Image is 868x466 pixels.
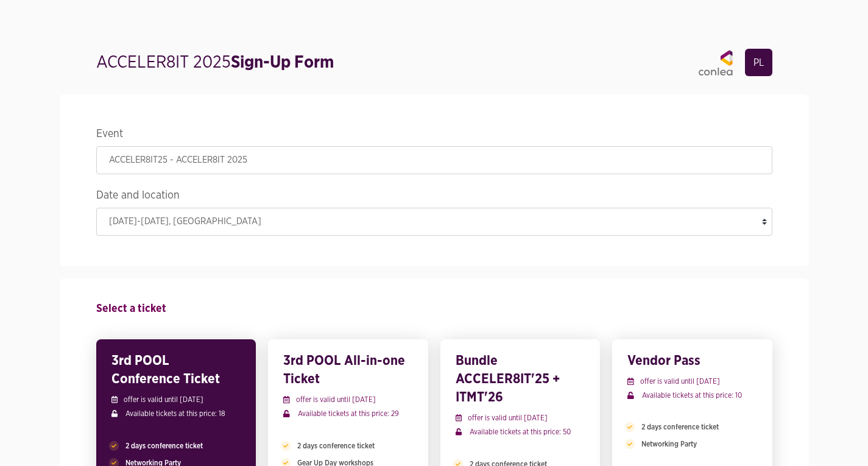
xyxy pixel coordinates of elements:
legend: Event [96,125,772,146]
span: 2 days conference ticket [297,440,375,451]
p: offer is valid until [DATE] [627,376,757,387]
h3: Bundle ACCELER8IT'25 + ITMT'26 [456,351,585,406]
p: offer is valid until [DATE] [283,394,413,405]
p: offer is valid until [DATE] [111,394,241,405]
span: 2 days conference ticket [125,440,203,451]
a: PL [745,49,772,76]
strong: Sign-Up Form [231,54,334,71]
h3: 3rd POOL All-in-one Ticket [283,351,413,388]
p: Available tickets at this price: 10 [627,390,757,401]
p: Available tickets at this price: 29 [283,408,413,419]
p: Available tickets at this price: 18 [111,408,241,419]
p: Available tickets at this price: 50 [456,426,585,437]
span: 2 days conference ticket [641,422,719,432]
span: Networking Party [641,439,697,450]
input: ACCELER8IT25 - ACCELER8IT 2025 [96,146,772,174]
p: offer is valid until [DATE] [456,412,585,423]
h4: Select a ticket [96,297,772,321]
h3: 3rd POOL Conference Ticket [111,351,241,388]
legend: Date and location [96,186,772,208]
h1: ACCELER8IT 2025 [96,51,334,75]
h3: Vendor Pass [627,351,757,370]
